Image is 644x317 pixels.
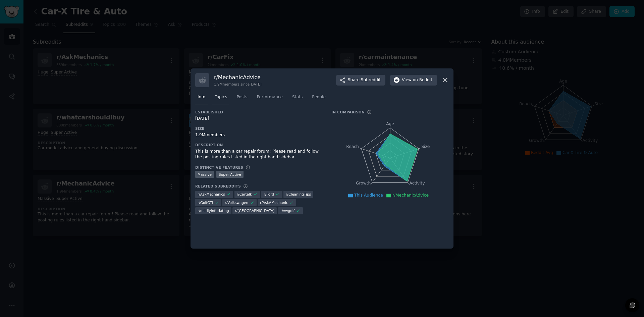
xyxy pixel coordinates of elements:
[392,193,429,198] span: r/MechanicAdvice
[356,181,371,186] tspan: Growth
[195,165,243,170] h3: Distinctive Features
[216,171,244,178] div: Super Active
[390,75,437,86] button: Viewon Reddit
[312,94,326,100] span: People
[280,208,294,213] span: r/ vwgolf
[336,75,385,86] button: ShareSubreddit
[214,74,262,81] h3: r/ MechanicAdvice
[225,200,248,205] span: r/ Volkswagen
[331,110,365,114] h3: In Comparison
[195,92,208,106] a: Info
[195,171,214,178] div: Massive
[292,94,303,100] span: Stats
[198,200,213,205] span: r/ GolfGTI
[254,92,285,106] a: Performance
[402,77,432,83] span: View
[195,110,322,114] h3: Established
[195,126,322,131] h3: Size
[264,192,274,197] span: r/ Ford
[236,94,247,100] span: Posts
[234,92,250,106] a: Posts
[421,144,430,149] tspan: Size
[413,77,432,83] span: on Reddit
[361,77,381,83] span: Subreddit
[195,116,322,122] div: [DATE]
[195,143,322,147] h3: Description
[290,92,305,106] a: Stats
[214,82,262,87] div: 1.9M members since [DATE]
[237,192,252,197] span: r/ Cartalk
[195,149,322,160] div: This is more than a car repair forum! Please read and follow the posting rules listed in the righ...
[235,208,274,213] span: r/ [GEOGRAPHIC_DATA]
[410,181,425,186] tspan: Activity
[198,94,205,100] span: Info
[198,208,229,213] span: r/ mildlyinfuriating
[354,193,383,198] span: This Audience
[286,192,311,197] span: r/ CleaningTips
[198,192,225,197] span: r/ AskMechanics
[195,184,241,189] h3: Related Subreddits
[346,144,359,149] tspan: Reach
[348,77,381,83] span: Share
[195,132,322,138] div: 1.9M members
[215,94,227,100] span: Topics
[386,121,394,126] tspan: Age
[260,200,288,205] span: r/ AskAMechanic
[257,94,283,100] span: Performance
[212,92,229,106] a: Topics
[310,92,328,106] a: People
